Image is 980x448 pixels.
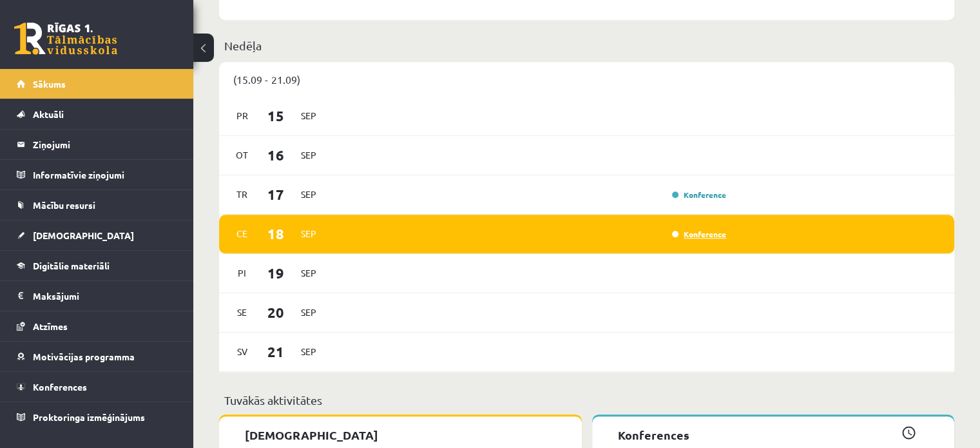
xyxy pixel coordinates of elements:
[256,341,296,362] span: 21
[256,262,296,284] span: 19
[295,302,322,322] span: Sep
[229,302,256,322] span: Se
[33,229,134,241] span: [DEMOGRAPHIC_DATA]
[672,229,726,239] a: Konference
[256,105,296,126] span: 15
[295,263,322,283] span: Sep
[618,426,916,443] p: Konferences
[256,184,296,205] span: 17
[33,281,177,311] legend: Maksājumi
[17,372,177,402] a: Konferences
[229,342,256,362] span: Sv
[17,251,177,280] a: Digitālie materiāli
[33,108,64,120] span: Aktuāli
[295,342,322,362] span: Sep
[295,224,322,244] span: Sep
[256,144,296,166] span: 16
[229,106,256,126] span: Pr
[17,99,177,129] a: Aktuāli
[17,402,177,432] a: Proktoringa izmēģinājums
[245,426,543,443] p: [DEMOGRAPHIC_DATA]
[256,302,296,323] span: 20
[219,62,954,97] div: (15.09 - 21.09)
[229,263,256,283] span: Pi
[672,190,726,200] a: Konference
[229,224,256,244] span: Ce
[17,281,177,311] a: Maksājumi
[17,220,177,250] a: [DEMOGRAPHIC_DATA]
[17,311,177,341] a: Atzīmes
[229,145,256,165] span: Ot
[33,381,87,393] span: Konferences
[14,23,117,55] a: Rīgas 1. Tālmācības vidusskola
[224,391,949,409] p: Tuvākās aktivitātes
[33,320,68,332] span: Atzīmes
[17,130,177,159] a: Ziņojumi
[17,342,177,371] a: Motivācijas programma
[33,351,135,362] span: Motivācijas programma
[295,145,322,165] span: Sep
[229,184,256,204] span: Tr
[17,190,177,220] a: Mācību resursi
[33,411,145,423] span: Proktoringa izmēģinājums
[17,69,177,99] a: Sākums
[256,223,296,244] span: 18
[17,160,177,190] a: Informatīvie ziņojumi
[33,160,177,190] legend: Informatīvie ziņojumi
[33,78,66,90] span: Sākums
[33,130,177,159] legend: Ziņojumi
[33,260,110,271] span: Digitālie materiāli
[224,37,949,54] p: Nedēļa
[295,106,322,126] span: Sep
[33,199,95,211] span: Mācību resursi
[295,184,322,204] span: Sep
